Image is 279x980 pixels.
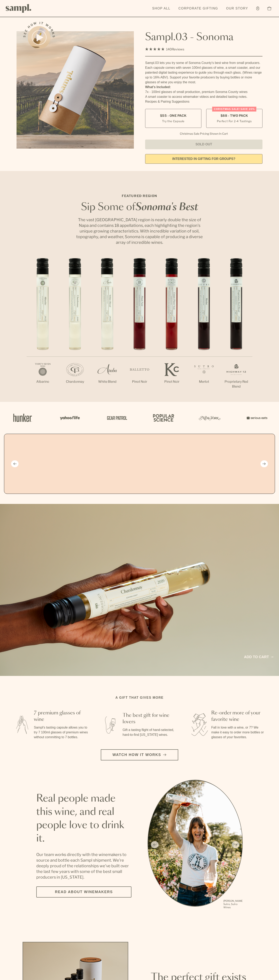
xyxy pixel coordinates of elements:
a: interested in gifting for groups? [145,154,262,164]
span: $88 - Two Pack [221,114,248,118]
li: 7x - 100ml glasses of small production, premium Sonoma County wines [145,90,262,94]
li: 5 / 7 [156,258,188,397]
p: Gift a tasting flight of hand-selected, hard-to-find [US_STATE] wines. [123,728,177,737]
button: See how it works [28,26,50,49]
a: Shop All [150,4,172,13]
li: 4 / 7 [123,258,156,397]
h3: 7 premium glasses of wine [34,710,89,723]
img: Artboard_4_28b4d326-c26e-48f9-9c80-911f17d6414e_x450.png [151,409,175,426]
li: 1 / 7 [27,258,59,397]
div: slide 1 [148,780,243,910]
li: Recipes & Pairing Suggestions [145,99,262,104]
li: 7 / 7 [220,258,252,402]
a: Our Story [224,4,250,13]
button: Sold Out [145,140,262,149]
li: Christmas Sale Pricing Shown In Cart [178,132,230,136]
span: $55 - One Pack [160,114,187,118]
ul: carousel [148,780,243,910]
small: Try the Capsule [162,119,184,123]
div: Christmas SALE! Save 20% [212,107,256,112]
p: Pinot Noir [156,379,188,384]
p: Our team works directly with the winemakers to source and bottle each Sampl shipment. We’re deepl... [36,852,131,880]
li: 6 / 7 [188,258,220,397]
small: Perfect For 2-4 Tastings [217,119,252,123]
p: White Blend [91,379,123,384]
button: Watch how it works [101,749,178,760]
img: Artboard_6_04f9a106-072f-468a-bdd7-f11783b05722_x450.png [57,409,81,426]
h2: Real people made this wine, and real people love to drink it. [36,792,131,845]
p: Sampl's tasting capsule allows you to try 7 100ml glasses of premium wines without committing to ... [34,725,89,740]
h3: Re-order more of your favorite wine [211,710,266,723]
p: Albarino [27,379,59,384]
p: Merlot [188,379,220,384]
img: Artboard_7_5b34974b-f019-449e-91fb-745f8d0877ee_x450.png [244,409,269,426]
span: Reviews [172,47,184,51]
em: Sonoma's Best [135,202,198,212]
img: Artboard_3_0b291449-6e8c-4d07-b2c2-3f3601a19cd1_x450.png [198,409,222,426]
p: Proprietary Red Blend [220,379,252,389]
p: Featured Region [75,194,204,198]
a: Corporate Gifting [176,4,220,13]
div: 140Reviews [145,47,184,52]
button: Next slide [260,460,268,467]
button: Previous slide [11,460,19,467]
strong: What’s Included: [145,85,171,89]
h3: The best gift for wine lovers [123,712,177,725]
a: Read about Winemakers [36,886,131,898]
p: Fall in love with a wine, or 7? We make it easy to order more bottles or glasses of your favorites. [211,725,266,740]
h1: Sampl.03 - Sonoma [145,31,262,43]
h2: Sip Some of [75,202,204,212]
img: Sampl logo [6,4,31,13]
h2: A gift that gives more [116,695,164,700]
p: Chardonnay [59,379,91,384]
img: Sampl.03 - Sonoma [17,31,134,149]
a: Add to cart [244,654,273,660]
img: Artboard_5_7fdae55a-36fd-43f7-8bfd-f74a06a2878e_x450.png [104,409,128,426]
p: Pinot Noir [123,379,156,384]
p: The vast [GEOGRAPHIC_DATA] region is nearly double the size of Napa and contains 18 appellations,... [75,217,204,245]
span: 140 [166,47,172,51]
li: 3 / 7 [91,258,123,397]
img: Artboard_1_c8cd28af-0030-4af1-819c-248e302c7f06_x450.png [10,409,35,426]
li: A smart coaster to access winemaker videos and detailed tasting notes. [145,94,262,99]
li: 2 / 7 [59,258,91,397]
p: [PERSON_NAME] Sutro, Sutro Wines [223,899,243,909]
div: Sampl.03 lets you try some of Sonoma County's best wine from small producers. Each capsule comes ... [145,60,262,85]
